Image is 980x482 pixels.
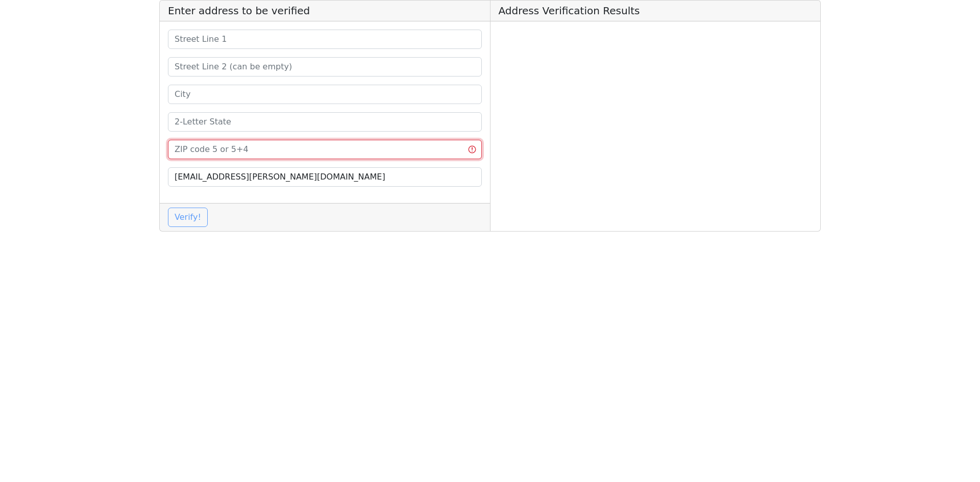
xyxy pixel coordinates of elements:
input: ZIP code 5 or 5+4 [168,140,482,159]
input: 2-Letter State [168,112,482,132]
input: Street Line 1 [168,30,482,49]
h5: Address Verification Results [491,1,821,21]
h5: Enter address to be verified [160,1,490,21]
input: Your Email [168,167,482,187]
input: Street Line 2 (can be empty) [168,57,482,77]
input: City [168,85,482,104]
